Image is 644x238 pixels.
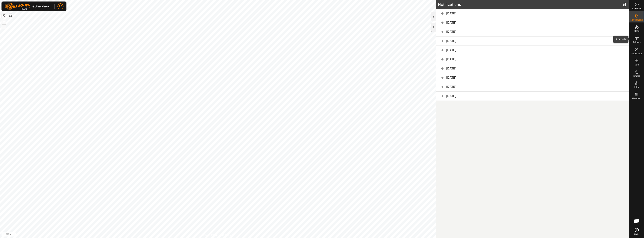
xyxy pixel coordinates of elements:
[631,19,643,21] span: Notifications
[633,41,641,43] span: Animals
[634,233,639,236] span: Help
[438,2,621,7] h2: Notifications
[222,233,233,237] a: Contact Us
[2,25,6,29] button: –
[631,7,642,10] span: Schedules
[633,75,640,77] span: Status
[634,64,639,66] span: VPs
[436,64,629,73] div: [DATE]
[436,73,629,82] div: [DATE]
[436,82,629,92] div: [DATE]
[629,227,644,237] a: Help
[203,233,217,237] a: Privacy Policy
[634,30,639,32] span: Mobs
[632,97,641,100] span: Heatmap
[59,4,62,8] span: RB
[436,27,629,37] div: [DATE]
[436,37,629,46] div: [DATE]
[631,52,642,55] span: Neckbands
[8,14,13,18] button: Map Layers
[436,92,629,101] div: [DATE]
[634,86,639,88] span: Infra
[436,46,629,55] div: [DATE]
[4,3,51,10] img: Gallagher Logo
[2,20,6,24] button: +
[436,18,629,27] div: [DATE]
[436,9,629,18] div: [DATE]
[436,55,629,64] div: [DATE]
[2,13,6,18] button: Reset Map
[631,216,642,227] div: Open chat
